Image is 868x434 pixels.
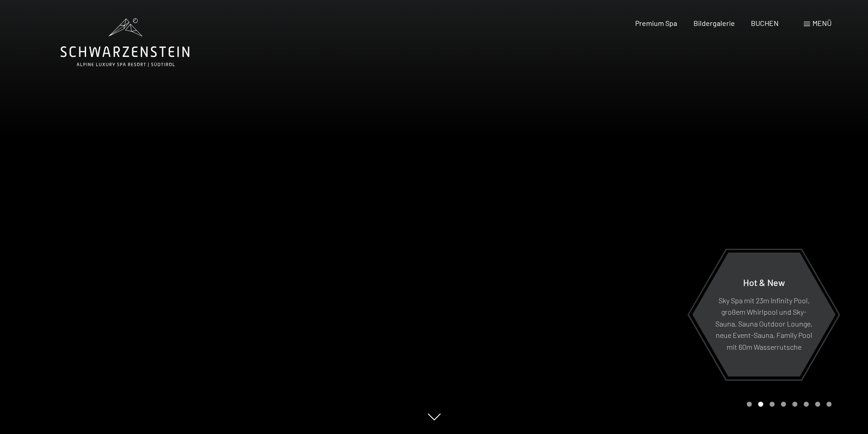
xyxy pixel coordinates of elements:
span: Menü [812,19,832,27]
div: Carousel Page 2 (Current Slide) [758,402,763,407]
div: Carousel Page 7 [815,402,820,407]
div: Carousel Page 3 [770,402,775,407]
div: Carousel Page 5 [792,402,797,407]
div: Carousel Page 1 [747,402,752,407]
p: Sky Spa mit 23m Infinity Pool, großem Whirlpool und Sky-Sauna, Sauna Outdoor Lounge, neue Event-S... [714,294,813,352]
a: Bildergalerie [693,19,735,27]
span: Hot & New [743,276,785,287]
a: Premium Spa [635,19,677,27]
div: Carousel Pagination [744,402,832,407]
div: Carousel Page 8 [827,402,832,407]
div: Carousel Page 6 [804,402,809,407]
div: Carousel Page 4 [781,402,786,407]
a: BUCHEN [751,19,779,27]
a: Hot & New Sky Spa mit 23m Infinity Pool, großem Whirlpool und Sky-Sauna, Sauna Outdoor Lounge, ne... [692,252,836,377]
